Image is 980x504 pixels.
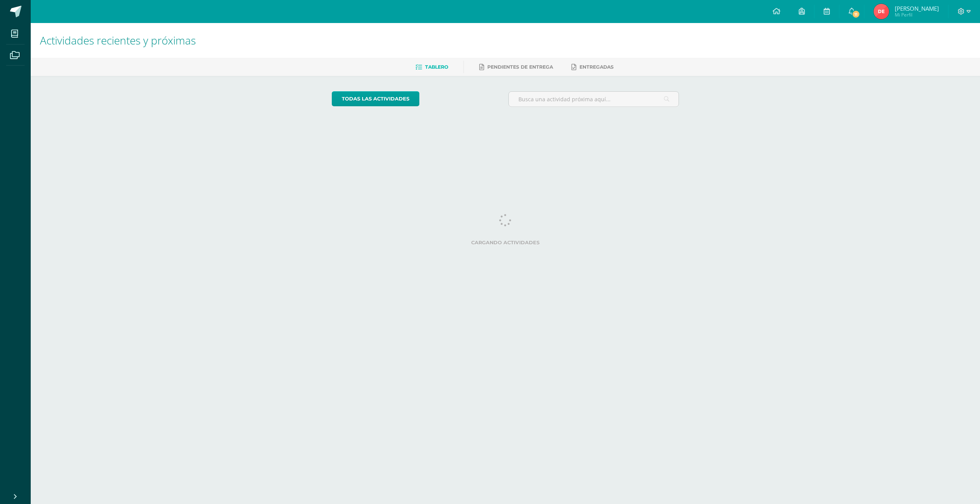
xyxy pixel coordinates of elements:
span: [PERSON_NAME] [895,5,939,12]
span: Entregadas [579,64,614,70]
a: Tablero [416,61,448,73]
input: Busca una actividad próxima aquí... [509,92,679,107]
span: 11 [852,10,860,18]
img: 4cf15d57d07b0c6be4d9415868b44227.png [874,4,889,19]
label: Cargando actividades [332,240,679,245]
span: Mi Perfil [895,12,939,18]
a: Pendientes de entrega [479,61,553,73]
span: Tablero [425,64,448,70]
a: Entregadas [571,61,614,73]
a: todas las Actividades [332,91,419,106]
span: Actividades recientes y próximas [40,33,196,48]
span: Pendientes de entrega [487,64,553,70]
